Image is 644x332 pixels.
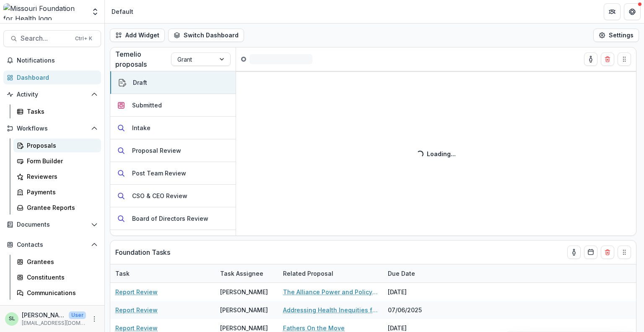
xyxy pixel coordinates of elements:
[3,71,101,84] a: Dashboard
[110,117,236,139] button: Intake
[383,283,446,301] div: [DATE]
[27,157,94,165] div: Form Builder
[3,88,101,101] button: Open Activity
[283,306,378,314] a: Addressing Health Inequities for Patients with [MEDICAL_DATA] by Providing Comprehensive Services
[17,241,88,248] span: Contacts
[17,57,98,64] span: Notifications
[132,169,186,178] div: Post Team Review
[3,30,101,47] button: Search...
[13,270,101,284] a: Constituents
[27,107,94,116] div: Tasks
[383,264,446,282] div: Due Date
[69,311,86,319] p: User
[110,29,165,42] button: Add Widget
[110,269,135,278] div: Task
[132,101,162,110] div: Submitted
[110,185,236,207] button: CSO & CEO Review
[584,246,597,259] button: Calendar
[27,257,94,266] div: Grantees
[383,269,420,278] div: Due Date
[132,214,208,223] div: Board of Directors Review
[624,3,641,20] button: Get Help
[13,154,101,168] a: Form Builder
[593,29,639,42] button: Settings
[115,306,158,314] a: Report Review
[27,172,94,181] div: Reviewers
[17,125,88,132] span: Workflows
[584,52,597,66] button: toggle-assigned-to-me
[9,316,15,322] div: Sada Lindsey
[110,162,236,185] button: Post Team Review
[133,78,147,87] div: Draft
[13,201,101,214] a: Grantee Reports
[601,246,614,259] button: Delete card
[278,264,383,282] div: Related Proposal
[3,238,101,251] button: Open Contacts
[13,255,101,269] a: Grantees
[13,170,101,183] a: Reviewers
[13,185,101,199] a: Payments
[17,73,94,82] div: Dashboard
[215,264,278,282] div: Task Assignee
[132,191,187,200] div: CSO & CEO Review
[618,246,631,259] button: Drag
[21,34,70,42] span: Search...
[108,5,137,18] nav: breadcrumb
[112,7,133,16] div: Default
[89,3,101,20] button: Open entity switcher
[132,146,181,155] div: Proposal Review
[110,207,236,230] button: Board of Directors Review
[110,71,236,94] button: Draft
[283,288,378,296] a: The Alliance Power and Policy Action (PPAG)
[215,269,268,278] div: Task Assignee
[73,34,94,43] div: Ctrl + K
[3,303,101,316] button: Open Data & Reporting
[278,269,338,278] div: Related Proposal
[17,221,88,228] span: Documents
[601,52,614,66] button: Delete card
[22,319,86,327] p: [EMAIL_ADDRESS][DOMAIN_NAME]
[3,54,101,67] button: Notifications
[22,311,65,319] p: [PERSON_NAME]
[618,52,631,66] button: Drag
[132,123,151,132] div: Intake
[110,264,215,282] div: Task
[27,188,94,196] div: Payments
[110,94,236,117] button: Submitted
[567,246,581,259] button: toggle-assigned-to-me
[89,314,99,324] button: More
[604,3,621,20] button: Partners
[17,91,88,98] span: Activity
[13,105,101,118] a: Tasks
[27,288,94,297] div: Communications
[383,301,446,319] div: 07/06/2025
[13,139,101,152] a: Proposals
[3,3,86,20] img: Missouri Foundation for Health logo
[27,141,94,150] div: Proposals
[168,29,244,42] button: Switch Dashboard
[3,218,101,231] button: Open Documents
[27,273,94,282] div: Constituents
[115,288,158,296] a: Report Review
[110,139,236,162] button: Proposal Review
[27,203,94,212] div: Grantee Reports
[115,49,171,69] p: Temelio proposals
[115,247,170,257] p: Foundation Tasks
[220,306,268,314] div: [PERSON_NAME]
[13,286,101,300] a: Communications
[3,122,101,135] button: Open Workflows
[220,288,268,296] div: [PERSON_NAME]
